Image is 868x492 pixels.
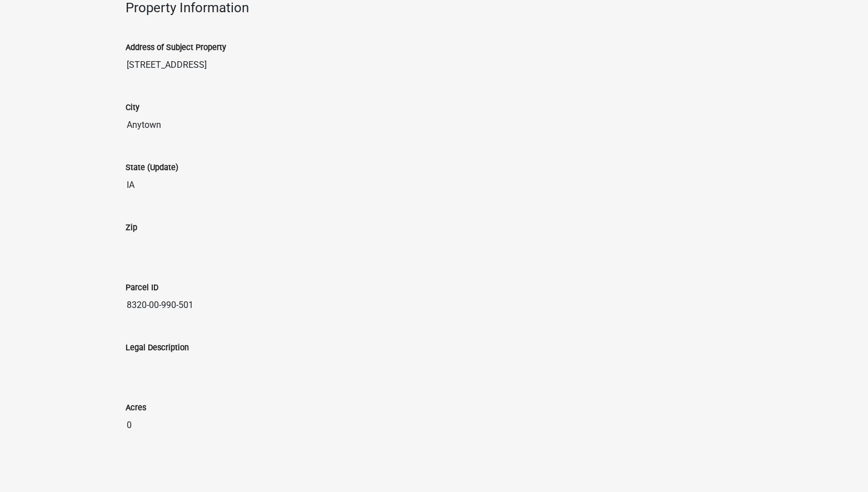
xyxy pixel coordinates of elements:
label: City [126,104,139,112]
label: Zip [126,224,137,232]
label: Address of Subject Property [126,44,226,52]
label: Legal Description [126,344,189,352]
label: Acres [126,404,146,412]
label: State (Update) [126,164,178,172]
label: Parcel ID [126,284,158,292]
